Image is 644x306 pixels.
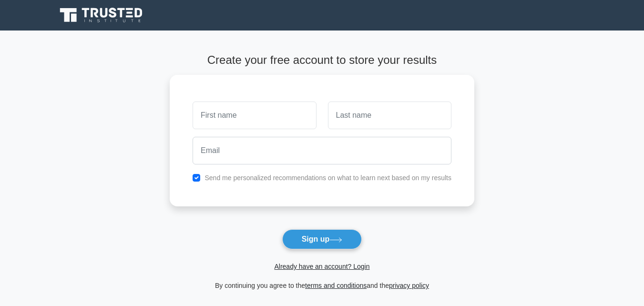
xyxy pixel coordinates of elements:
[164,280,480,291] div: By continuing you agree to the and the
[193,102,316,129] input: First name
[282,229,362,249] button: Sign up
[328,102,451,129] input: Last name
[193,137,451,164] input: Email
[389,282,429,289] a: privacy policy
[170,53,474,67] h4: Create your free account to store your results
[204,174,451,182] label: Send me personalized recommendations on what to learn next based on my results
[305,282,367,289] a: terms and conditions
[274,263,369,270] a: Already have an account? Login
